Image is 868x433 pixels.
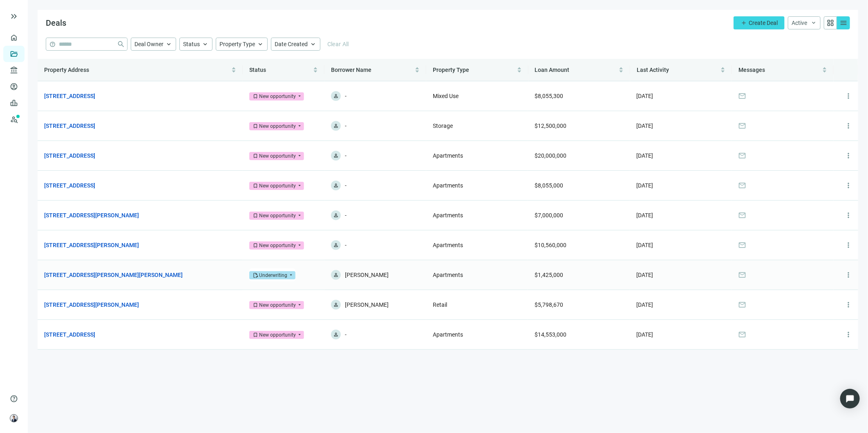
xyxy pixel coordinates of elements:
[840,389,860,408] div: Open Intercom Messenger
[134,41,163,47] span: Deal Owner
[253,302,258,308] span: bookmark
[535,67,570,73] span: Loan Amount
[44,67,89,73] span: Property Address
[738,67,765,73] span: Messages
[535,152,566,159] span: $20,000,000
[734,16,785,29] button: addCreate Deal
[433,67,469,73] span: Property Type
[637,152,653,159] span: [DATE]
[49,41,56,47] span: help
[738,181,747,190] span: mail
[10,66,16,74] span: account_balance
[201,40,209,48] span: keyboard_arrow_up
[840,147,857,164] button: more_vert
[253,153,258,159] span: bookmark
[259,122,296,130] div: New opportunity
[433,331,463,338] span: Apartments
[309,40,317,48] span: keyboard_arrow_up
[9,11,19,21] button: keyboard_double_arrow_right
[10,415,18,422] img: avatar
[345,181,347,190] span: -
[333,153,339,158] span: person
[345,151,347,161] span: -
[345,300,389,310] span: [PERSON_NAME]
[840,88,857,104] button: more_vert
[331,67,371,73] span: Borrower Name
[333,212,339,218] span: person
[44,151,95,160] a: [STREET_ADDRESS]
[259,182,296,190] div: New opportunity
[333,302,339,308] span: person
[738,271,747,279] span: mail
[345,240,347,250] span: -
[253,123,258,129] span: bookmark
[44,270,183,279] a: [STREET_ADDRESS][PERSON_NAME][PERSON_NAME]
[840,118,857,134] button: more_vert
[788,16,821,29] button: Activekeyboard_arrow_down
[637,93,653,99] span: [DATE]
[259,92,296,100] div: New opportunity
[637,331,653,338] span: [DATE]
[253,272,258,278] span: edit_document
[345,270,389,280] span: [PERSON_NAME]
[749,20,778,26] span: Create Deal
[740,20,747,26] span: add
[44,92,95,100] a: [STREET_ADDRESS]
[333,332,339,337] span: person
[44,300,139,309] a: [STREET_ADDRESS][PERSON_NAME]
[738,241,747,249] span: mail
[535,212,563,219] span: $7,000,000
[844,301,852,309] span: more_vert
[433,301,447,308] span: Retail
[844,271,852,279] span: more_vert
[333,123,339,129] span: person
[257,40,264,48] span: keyboard_arrow_up
[840,177,857,194] button: more_vert
[165,40,172,48] span: keyboard_arrow_up
[333,183,339,188] span: person
[259,271,287,279] div: Underwriting
[535,272,563,278] span: $1,425,000
[44,241,139,250] a: [STREET_ADDRESS][PERSON_NAME]
[345,210,347,220] span: -
[844,181,852,190] span: more_vert
[249,67,266,73] span: Status
[433,93,459,99] span: Mixed Use
[345,121,347,131] span: -
[44,211,139,220] a: [STREET_ADDRESS][PERSON_NAME]
[840,297,857,313] button: more_vert
[259,241,296,250] div: New opportunity
[219,41,255,47] span: Property Type
[637,272,653,278] span: [DATE]
[844,241,852,249] span: more_vert
[637,67,669,73] span: Last Activity
[844,330,852,339] span: more_vert
[44,181,95,190] a: [STREET_ADDRESS]
[844,92,852,100] span: more_vert
[535,182,563,189] span: $8,055,000
[253,332,258,338] span: bookmark
[333,242,339,248] span: person
[844,152,852,160] span: more_vert
[637,212,653,219] span: [DATE]
[324,38,353,51] button: Clear All
[275,41,308,47] span: Date Created
[792,20,807,26] span: Active
[259,331,296,339] div: New opportunity
[333,93,339,99] span: person
[637,123,653,129] span: [DATE]
[738,152,747,160] span: mail
[259,152,296,160] div: New opportunity
[44,330,95,339] a: [STREET_ADDRESS]
[840,207,857,223] button: more_vert
[259,301,296,309] div: New opportunity
[345,330,347,339] span: -
[738,211,747,219] span: mail
[433,152,463,159] span: Apartments
[637,301,653,308] span: [DATE]
[840,326,857,343] button: more_vert
[433,123,453,129] span: Storage
[840,267,857,283] button: more_vert
[738,330,747,339] span: mail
